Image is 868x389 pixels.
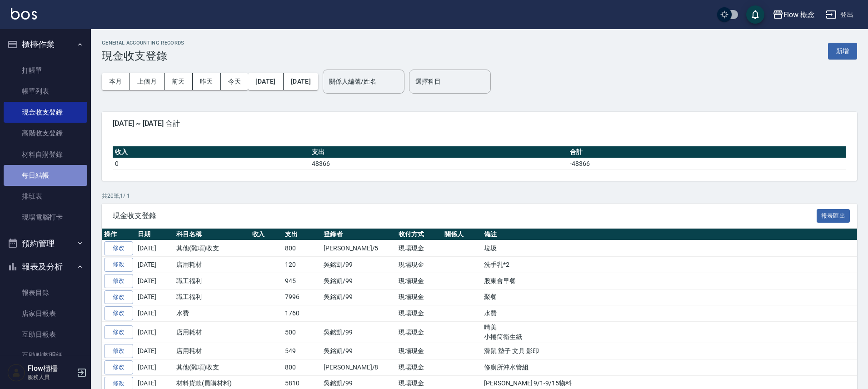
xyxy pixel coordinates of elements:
td: 其他(雜項)收支 [174,359,250,375]
th: 合計 [568,146,846,158]
button: 新增 [828,43,857,60]
td: [DATE] [135,273,174,289]
td: 店用耗材 [174,343,250,359]
button: [DATE] [248,73,283,90]
td: 現場現金 [396,305,442,322]
td: 店用耗材 [174,257,250,273]
a: 報表匯出 [817,211,850,219]
button: 昨天 [193,73,221,90]
th: 操作 [102,229,135,240]
a: 修改 [104,306,133,320]
th: 關係人 [442,229,482,240]
th: 收入 [113,146,309,158]
td: [DATE] [135,257,174,273]
th: 收入 [250,229,283,240]
td: 549 [283,343,321,359]
a: 修改 [104,290,133,304]
td: [PERSON_NAME]/8 [321,359,396,375]
td: 店用耗材 [174,322,250,343]
button: 上個月 [130,73,165,90]
td: 洗手乳*2 [482,257,857,273]
a: 修改 [104,325,133,339]
td: 水費 [174,305,250,322]
th: 支出 [283,229,321,240]
a: 排班表 [4,186,87,207]
td: 吳銘凱/99 [321,257,396,273]
button: 本月 [102,73,130,90]
td: 垃圾 [482,240,857,257]
span: [DATE] ~ [DATE] 合計 [113,119,846,128]
a: 現金收支登錄 [4,102,87,123]
th: 登錄者 [321,229,396,240]
td: 945 [283,273,321,289]
button: 前天 [165,73,193,90]
td: 滑鼠 墊子 文具 影印 [482,343,857,359]
img: Logo [11,8,37,20]
td: 聚餐 [482,289,857,305]
a: 修改 [104,344,133,358]
td: [PERSON_NAME]/5 [321,240,396,257]
td: 晴美 小捲筒衛生紙 [482,322,857,343]
button: 櫃檯作業 [4,33,87,56]
td: 800 [283,240,321,257]
td: [DATE] [135,322,174,343]
a: 店家日報表 [4,303,87,324]
td: 現場現金 [396,273,442,289]
a: 材料自購登錄 [4,144,87,165]
td: 吳銘凱/99 [321,343,396,359]
h3: 現金收支登錄 [102,50,185,62]
h2: GENERAL ACCOUNTING RECORDS [102,40,185,46]
a: 每日結帳 [4,165,87,186]
td: 現場現金 [396,289,442,305]
p: 共 20 筆, 1 / 1 [102,192,857,200]
a: 新增 [828,46,857,55]
td: 修廁所沖水管組 [482,359,857,375]
th: 收付方式 [396,229,442,240]
a: 高階收支登錄 [4,123,87,144]
td: [DATE] [135,343,174,359]
td: 500 [283,322,321,343]
div: Flow 概念 [783,9,815,20]
td: 現場現金 [396,257,442,273]
a: 修改 [104,274,133,288]
td: 吳銘凱/99 [321,289,396,305]
td: 其他(雜項)收支 [174,240,250,257]
button: 登出 [822,6,857,23]
button: Flow 概念 [769,5,819,24]
td: -48366 [568,158,846,170]
td: 職工福利 [174,289,250,305]
button: 預約管理 [4,232,87,255]
td: [DATE] [135,240,174,257]
a: 修改 [104,360,133,374]
td: 120 [283,257,321,273]
a: 修改 [104,241,133,255]
td: [DATE] [135,305,174,322]
a: 帳單列表 [4,81,87,102]
th: 支出 [309,146,568,158]
td: 48366 [309,158,568,170]
td: 吳銘凱/99 [321,322,396,343]
span: 現金收支登錄 [113,211,817,220]
button: 今天 [221,73,249,90]
td: 吳銘凱/99 [321,273,396,289]
td: 水費 [482,305,857,322]
td: 800 [283,359,321,375]
a: 現場電腦打卡 [4,207,87,228]
button: save [746,5,764,24]
td: 現場現金 [396,322,442,343]
button: 報表匯出 [817,209,850,223]
td: 1760 [283,305,321,322]
td: [DATE] [135,359,174,375]
a: 報表目錄 [4,282,87,303]
td: [DATE] [135,289,174,305]
a: 修改 [104,258,133,272]
td: 現場現金 [396,240,442,257]
img: Person [7,364,25,382]
td: 現場現金 [396,359,442,375]
a: 互助點數明細 [4,345,87,366]
button: 報表及分析 [4,255,87,279]
a: 互助日報表 [4,324,87,345]
th: 科目名稱 [174,229,250,240]
td: 現場現金 [396,343,442,359]
td: 7996 [283,289,321,305]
